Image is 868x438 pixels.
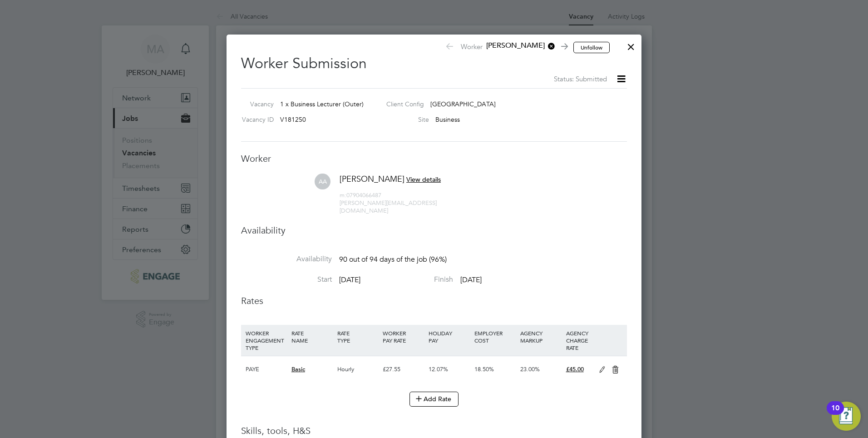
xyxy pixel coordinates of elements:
[315,174,330,189] span: AA
[832,402,861,431] button: Open Resource Center, 10 new notifications
[241,47,627,85] h2: Worker Submission
[340,191,381,199] span: 07904066487
[340,174,404,184] span: [PERSON_NAME]
[241,275,332,284] label: Start
[291,365,305,373] span: Basic
[241,425,627,437] h3: Skills, tools, H&S
[564,325,594,356] div: AGENCY CHARGE RATE
[472,325,518,348] div: EMPLOYER COST
[280,100,364,108] span: 1 x Business Lecturer (Outer)
[280,115,306,124] span: V181250
[335,325,381,348] div: RATE TYPE
[241,254,332,264] label: Availability
[241,295,627,307] h3: Rates
[518,325,564,348] div: AGENCY MARKUP
[340,199,437,214] span: [PERSON_NAME][EMAIL_ADDRESS][DOMAIN_NAME]
[339,275,360,284] span: [DATE]
[445,41,567,54] span: Worker
[243,356,289,383] div: PAYE
[460,275,482,284] span: [DATE]
[241,153,627,164] h3: Worker
[289,325,335,348] div: RATE NAME
[380,356,426,383] div: £27.55
[554,75,607,83] span: Status: Submitted
[379,100,424,108] label: Client Config
[237,115,274,124] label: Vacancy ID
[237,100,274,108] label: Vacancy
[474,365,494,373] span: 18.50%
[335,356,381,383] div: Hourly
[426,325,472,348] div: HOLIDAY PAY
[340,191,346,199] span: m:
[406,175,441,184] span: View details
[243,325,289,356] div: WORKER ENGAGEMENT TYPE
[430,100,496,108] span: [GEOGRAPHIC_DATA]
[573,42,610,54] button: Unfollow
[380,325,426,348] div: WORKER PAY RATE
[831,408,839,420] div: 10
[435,115,460,124] span: Business
[566,365,584,373] span: £45.00
[429,365,448,373] span: 12.07%
[483,41,555,51] span: [PERSON_NAME]
[339,255,447,264] span: 90 out of 94 days of the job (96%)
[362,275,453,284] label: Finish
[379,115,429,124] label: Site
[520,365,540,373] span: 23.00%
[241,224,627,236] h3: Availability
[409,392,459,406] button: Add Rate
